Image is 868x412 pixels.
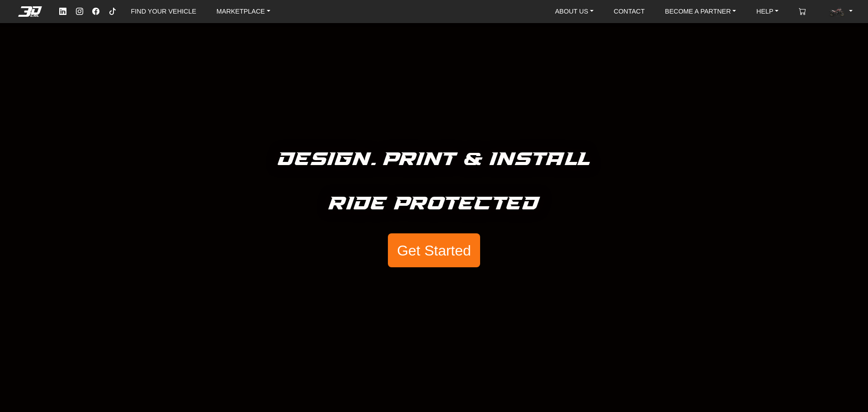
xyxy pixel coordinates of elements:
[127,5,200,19] a: FIND YOUR VEHICLE
[552,5,597,19] a: ABOUT US
[329,189,540,219] h5: Ride Protected
[278,145,590,175] h5: Design. Print & Install
[661,5,740,19] a: BECOME A PARTNER
[753,5,782,19] a: HELP
[213,5,274,19] a: MARKETPLACE
[610,5,648,19] a: CONTACT
[388,233,480,268] button: Get Started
